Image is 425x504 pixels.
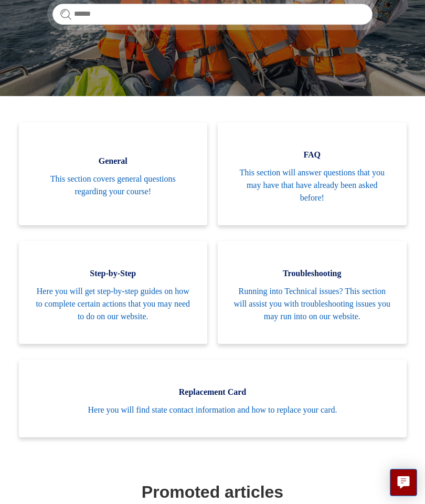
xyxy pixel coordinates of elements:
span: Replacement Card [35,386,391,398]
button: Live chat [390,469,417,496]
span: This section covers general questions regarding your course! [35,173,192,198]
input: Search [52,4,373,25]
a: FAQ This section will answer questions that you may have that have already been asked before! [218,122,407,225]
span: Troubleshooting [233,267,391,280]
a: Troubleshooting Running into Technical issues? This section will assist you with troubleshooting ... [218,241,407,344]
span: Step-by-Step [35,267,192,280]
span: Here you will find state contact information and how to replace your card. [35,404,391,416]
span: Here you will get step-by-step guides on how to complete certain actions that you may need to do ... [35,285,192,323]
span: This section will answer questions that you may have that have already been asked before! [233,166,391,204]
a: Step-by-Step Here you will get step-by-step guides on how to complete certain actions that you ma... [19,241,208,344]
a: Replacement Card Here you will find state contact information and how to replace your card. [19,360,407,437]
span: General [35,155,192,167]
span: FAQ [233,149,391,161]
span: Running into Technical issues? This section will assist you with troubleshooting issues you may r... [233,285,391,323]
a: General This section covers general questions regarding your course! [19,122,208,225]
